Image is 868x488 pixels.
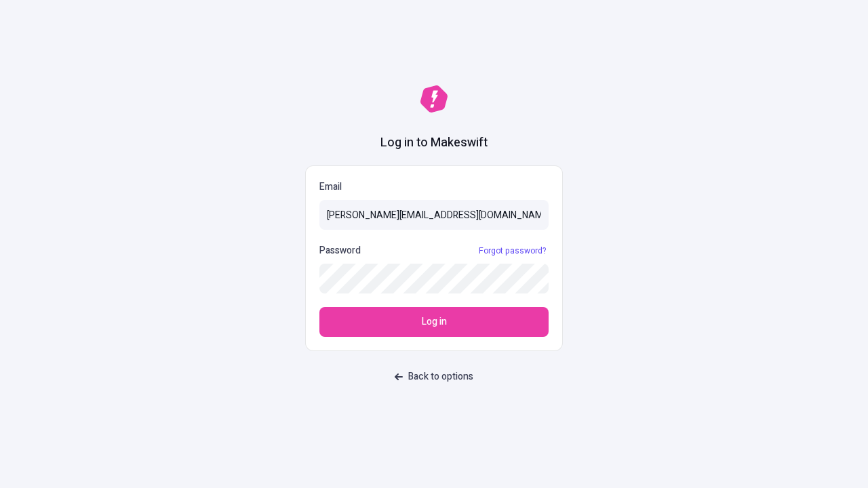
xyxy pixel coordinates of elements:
[380,134,488,152] h1: Log in to Makeswift
[422,314,447,329] span: Log in
[319,200,549,230] input: Email
[319,307,549,337] button: Log in
[319,243,361,258] p: Password
[408,369,473,384] span: Back to options
[476,245,549,256] a: Forgot password?
[387,365,481,389] button: Back to options
[319,180,549,195] p: Email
